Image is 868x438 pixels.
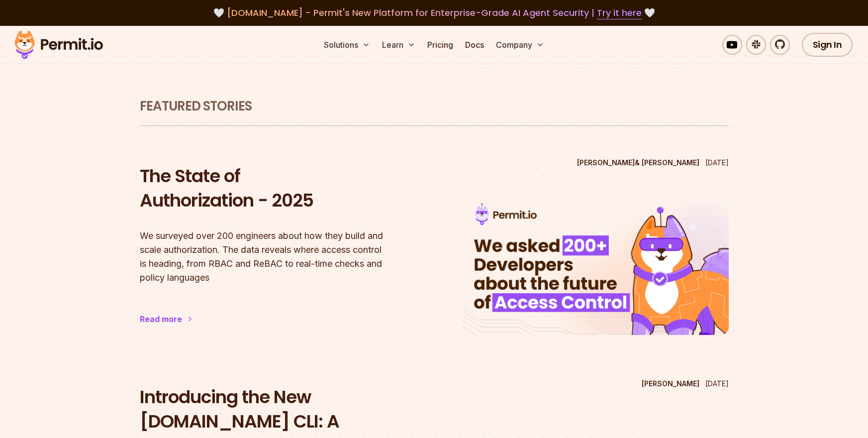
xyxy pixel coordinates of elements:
[10,28,107,62] img: Permit logo
[705,379,729,388] time: [DATE]
[577,158,699,168] p: [PERSON_NAME] & [PERSON_NAME]
[24,6,844,20] div: 🤍 🤍
[378,35,419,55] button: Learn
[320,35,374,55] button: Solutions
[462,196,729,335] img: The State of Authorization - 2025
[705,158,729,167] time: [DATE]
[597,6,642,19] a: Try it here
[140,154,729,355] a: The State of Authorization - 2025[PERSON_NAME]& [PERSON_NAME][DATE]The State of Authorization - 2...
[227,6,642,19] span: [DOMAIN_NAME] - Permit's New Platform for Enterprise-Grade AI Agent Security |
[140,98,729,115] h1: Featured Stories
[140,313,182,325] div: Read more
[461,35,488,55] a: Docs
[423,35,457,55] a: Pricing
[140,164,406,213] h2: The State of Authorization - 2025
[642,379,699,389] p: [PERSON_NAME]
[140,229,406,285] p: We surveyed over 200 engineers about how they build and scale authorization. The data reveals whe...
[802,33,853,57] a: Sign In
[492,35,548,55] button: Company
